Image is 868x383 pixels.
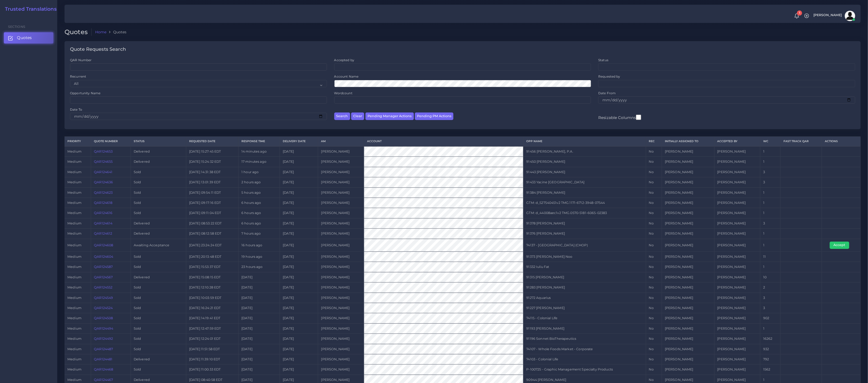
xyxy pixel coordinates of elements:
[238,303,280,313] td: [DATE]
[523,137,646,146] th: Opp Name
[8,25,25,29] span: Sections
[1,6,57,12] a: Trusted Translations
[646,187,662,198] td: No
[318,229,364,239] td: [PERSON_NAME]
[760,282,780,293] td: 2
[523,272,646,282] td: 91315 [PERSON_NAME]
[67,306,81,310] span: medium
[67,337,81,341] span: medium
[830,242,849,249] button: Accept
[65,28,92,36] h2: Quotes
[186,239,238,252] td: [DATE] 23:24:24 EDT
[238,293,280,303] td: [DATE]
[714,262,760,272] td: [PERSON_NAME]
[318,282,364,293] td: [PERSON_NAME]
[662,177,714,187] td: [PERSON_NAME]
[238,187,280,198] td: 5 hours ago
[186,344,238,354] td: [DATE] 11:51:58 EDT
[131,282,186,293] td: Sold
[238,229,280,239] td: 7 hours ago
[131,262,186,272] td: Sold
[523,167,646,177] td: 91443 [PERSON_NAME]
[662,208,714,218] td: [PERSON_NAME]
[131,146,186,157] td: Delivered
[760,187,780,198] td: 1
[760,323,780,334] td: 1
[67,231,81,235] span: medium
[238,157,280,167] td: 17 minutes ago
[523,218,646,228] td: 91378 [PERSON_NAME]
[238,208,280,218] td: 6 hours ago
[318,344,364,354] td: [PERSON_NAME]
[714,282,760,293] td: [PERSON_NAME]
[65,137,91,146] th: Priority
[186,293,238,303] td: [DATE] 10:03:59 EDT
[280,334,318,344] td: [DATE]
[646,323,662,334] td: No
[646,157,662,167] td: No
[280,229,318,239] td: [DATE]
[94,231,112,235] a: QAR124612
[238,198,280,208] td: 6 hours ago
[94,296,113,300] a: QAR124549
[280,177,318,187] td: [DATE]
[662,157,714,167] td: [PERSON_NAME]
[714,272,760,282] td: [PERSON_NAME]
[662,303,714,313] td: [PERSON_NAME]
[662,229,714,239] td: [PERSON_NAME]
[91,137,131,146] th: Quote Number
[714,137,760,146] th: Accepted by
[760,208,780,218] td: 1
[714,303,760,313] td: [PERSON_NAME]
[131,157,186,167] td: Delivered
[67,180,81,184] span: medium
[523,146,646,157] td: 91456 [PERSON_NAME], P.A.
[94,378,113,382] a: QAR124467
[238,354,280,364] td: [DATE]
[318,157,364,167] td: [PERSON_NAME]
[662,187,714,198] td: [PERSON_NAME]
[238,344,280,354] td: [DATE]
[280,303,318,313] td: [DATE]
[760,198,780,208] td: 1
[523,303,646,313] td: 91227 [PERSON_NAME]
[598,74,620,79] label: Requested by
[646,167,662,177] td: No
[186,167,238,177] td: [DATE] 14:31:38 EDT
[714,252,760,262] td: [PERSON_NAME]
[280,146,318,157] td: [DATE]
[94,316,113,320] a: QAR124508
[523,293,646,303] td: 91272 Aquarius
[67,285,81,289] span: medium
[67,221,81,225] span: medium
[280,198,318,208] td: [DATE]
[760,354,780,364] td: 792
[131,229,186,239] td: Delivered
[523,334,646,344] td: 91196 Sonnet BioTherapeutics
[523,208,646,218] td: GTM: d_44008aec1v2 TMG.0570-5181-6065-02383
[131,208,186,218] td: Sold
[238,239,280,252] td: 16 hours ago
[131,344,186,354] td: Sold
[280,323,318,334] td: [DATE]
[186,272,238,282] td: [DATE] 15:08:15 EDT
[415,112,453,120] button: Pending PM Actions
[822,137,861,146] th: Actions
[351,112,364,120] button: Clear
[94,201,112,205] a: QAR124618
[714,354,760,364] td: [PERSON_NAME]
[523,229,646,239] td: 91376 [PERSON_NAME]
[318,177,364,187] td: [PERSON_NAME]
[760,272,780,282] td: 10
[662,313,714,323] td: [PERSON_NAME]
[67,255,81,259] span: medium
[131,272,186,282] td: Delivered
[94,160,113,164] a: QAR124655
[646,137,662,146] th: REC
[94,255,113,259] a: QAR124604
[760,218,780,228] td: 3
[760,167,780,177] td: 3
[334,112,350,120] button: Search
[714,293,760,303] td: [PERSON_NAME]
[70,91,100,95] label: Opportunity Name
